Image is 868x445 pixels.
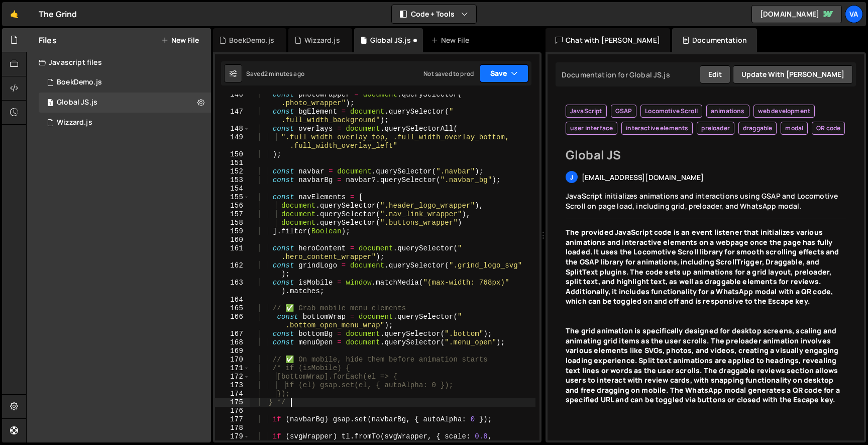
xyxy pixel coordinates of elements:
[758,107,810,115] span: web development
[39,93,211,113] div: 17048/46890.js
[39,35,57,46] h2: Files
[215,125,250,133] div: 148
[215,150,250,159] div: 150
[816,124,840,132] span: QR code
[700,65,730,83] button: Edit
[672,28,757,52] div: Documentation
[39,72,211,93] div: 17048/46901.js
[39,113,211,133] div: 17048/46900.js
[215,407,250,415] div: 176
[215,167,250,176] div: 152
[215,338,250,347] div: 168
[57,98,97,107] div: Global JS.js
[215,236,250,244] div: 160
[701,124,729,132] span: preloader
[215,227,250,236] div: 159
[215,210,250,219] div: 157
[215,415,250,424] div: 177
[626,124,688,132] span: interactive elements
[304,35,340,45] div: Wizzard.js
[215,424,250,432] div: 178
[215,390,250,398] div: 174
[645,107,698,115] span: Locomotive Scroll
[215,373,250,381] div: 172
[215,219,250,227] div: 158
[215,279,250,296] div: 163
[546,28,670,52] div: Chat with [PERSON_NAME]
[215,364,250,373] div: 171
[566,326,840,404] strong: The grid animation is specifically designed for desktop screens, scaling and animating grid items...
[845,5,863,23] a: Va
[215,313,250,330] div: 166
[264,69,304,78] div: 2 minutes ago
[215,381,250,390] div: 173
[566,147,846,163] h2: Global JS
[431,35,473,45] div: New File
[370,35,411,45] div: Global JS.js
[733,65,853,83] button: Update with [PERSON_NAME]
[215,193,250,202] div: 155
[215,91,250,108] div: 146
[215,330,250,338] div: 167
[161,36,199,44] button: New File
[215,398,250,407] div: 175
[215,108,250,125] div: 147
[57,118,92,127] div: Wizzard.js
[423,69,474,78] div: Not saved to prod
[615,107,632,115] span: GSAP
[215,347,250,355] div: 169
[215,176,250,185] div: 153
[570,173,573,182] span: j
[570,107,602,115] span: JavaScript
[39,8,77,20] div: The Grind
[711,107,745,115] span: animations
[559,70,670,79] div: Documentation for Global JS.js
[751,5,842,23] a: [DOMAIN_NAME]
[215,304,250,313] div: 165
[743,124,772,132] span: draggable
[215,202,250,210] div: 156
[215,355,250,364] div: 170
[570,124,613,132] span: user interface
[566,227,839,306] strong: The provided JavaScript code is an event listener that initializes various animations and interac...
[57,78,102,87] div: BoekDemo.js
[215,185,250,193] div: 154
[215,261,250,279] div: 162
[215,159,250,167] div: 151
[480,64,528,82] button: Save
[2,2,27,26] a: 🤙
[392,5,476,23] button: Code + Tools
[215,133,250,150] div: 149
[785,124,803,132] span: modal
[229,35,274,45] div: BoekDemo.js
[215,244,250,261] div: 161
[566,191,838,211] span: JavaScript initializes animations and interactions using GSAP and Locomotive Scroll on page load,...
[246,69,304,78] div: Saved
[582,172,704,182] span: [EMAIL_ADDRESS][DOMAIN_NAME]
[215,296,250,304] div: 164
[27,52,211,72] div: Javascript files
[47,100,53,108] span: 1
